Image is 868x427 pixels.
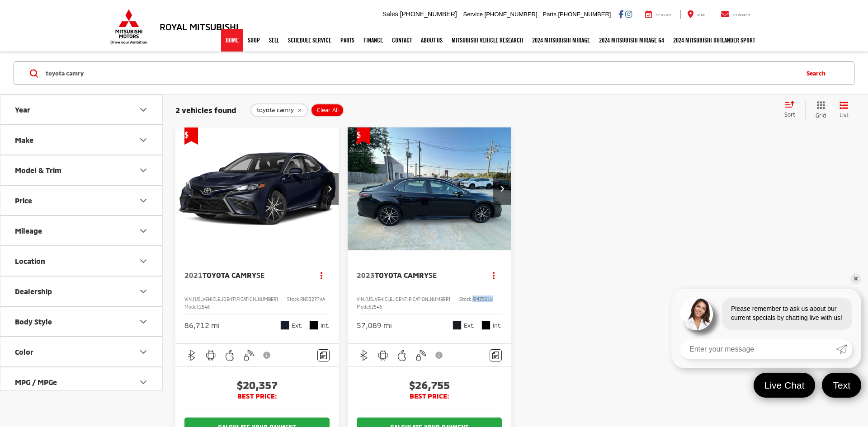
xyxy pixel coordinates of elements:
span: [PHONE_NUMBER] [400,10,457,18]
span: RM75019 [472,296,493,302]
a: Home [221,29,243,52]
span: Int. [321,321,330,330]
a: 2024 Mitsubishi Outlander SPORT [669,29,759,52]
button: YearYear [0,95,163,124]
div: Dealership [138,286,149,297]
div: 57,089 mi [357,320,392,331]
button: Next image [321,173,339,205]
button: View Disclaimer [259,346,275,365]
span: Grid [816,112,826,119]
button: List View [833,101,855,119]
a: 2023 Toyota Camry SE2023 Toyota Camry SE2023 Toyota Camry SE2023 Toyota Camry SE [347,127,512,250]
span: 2021 [184,271,203,279]
span: $26,755 [357,378,502,392]
button: Select sort value [780,101,805,119]
img: Keyless Entry [243,350,254,361]
button: Next image [493,173,511,205]
span: Black [309,321,318,330]
span: Sort [784,111,795,117]
a: Finance [359,29,387,52]
div: Body Style [138,316,149,327]
span: Parts [542,11,556,18]
div: Location [138,256,149,267]
button: Model & TrimModel & Trim [0,155,163,185]
button: View Disclaimer [432,346,447,365]
span: [US_VEHICLE_IDENTIFICATION_NUMBER] [365,296,450,302]
span: Clear All [317,107,339,114]
img: Agent profile photo [680,298,713,330]
img: Apple CarPlay [224,350,236,361]
img: Bluetooth® [186,350,198,361]
button: MakeMake [0,125,163,155]
img: Apple CarPlay [396,350,408,361]
button: Actions [486,267,502,283]
span: toyota camry [257,107,294,114]
img: Android Auto [205,350,217,361]
div: Dealership [15,287,52,296]
span: SE [429,271,437,279]
span: Ext. [292,321,302,330]
span: dropdown dots [493,272,495,279]
span: Blueprint [280,321,289,330]
span: Sales [382,10,398,18]
a: About Us [416,29,447,52]
span: List [840,111,849,119]
span: RN532779A [300,296,325,302]
a: Submit [836,339,852,359]
button: LocationLocation [0,246,163,276]
a: 2024 Mitsubishi Mirage [528,29,594,52]
span: Black [481,321,491,330]
img: Mitsubishi [108,9,149,44]
button: Comments [317,349,330,361]
a: Live Chat [754,373,816,398]
a: Mitsubishi Vehicle Research [447,29,528,52]
a: Instagram: Click to visit our Instagram page [625,10,632,18]
button: Search [797,62,839,84]
img: Android Auto [377,350,389,361]
a: 2024 Mitsubishi Mirage G4 [594,29,669,52]
span: BEST PRICE: [357,392,502,401]
div: Year [138,104,149,115]
img: Comments [492,352,500,359]
span: Toyota Camry [375,271,429,279]
span: Model: [184,304,199,310]
span: Stock: [459,296,472,302]
img: 2023 Toyota Camry SE [347,127,512,251]
span: 2023 [357,271,375,279]
div: Model & Trim [138,165,149,176]
div: 2021 Toyota Camry SE 0 [175,127,340,250]
span: Get Price Drop Alert [357,127,370,145]
button: MileageMileage [0,216,163,245]
a: Map [680,10,712,19]
div: Make [15,136,33,144]
span: 2546 [199,304,210,310]
button: Comments [490,349,502,361]
button: Actions [314,267,330,283]
a: 2023Toyota CamrySE [357,270,477,280]
span: 2546 [371,304,382,310]
span: Live Chat [760,379,809,391]
div: Model & Trim [15,166,61,174]
div: 86,712 mi [184,320,220,331]
button: remove toyota%20camry [250,103,308,117]
img: 2021 Toyota Camry SE [175,127,340,251]
h3: Royal Mitsubishi [160,22,239,32]
a: 2021 Toyota Camry SE2021 Toyota Camry SE2021 Toyota Camry SE2021 Toyota Camry SE [175,127,340,250]
input: Enter your message [680,339,836,359]
div: Mileage [138,225,149,236]
span: Ext. [464,321,475,330]
div: MPG / MPGe [15,378,57,386]
span: dropdown dots [321,272,322,279]
div: Please remember to ask us about our current specials by chatting live with us! [722,298,852,330]
a: Parts: Opens in a new tab [336,29,359,52]
div: MPG / MPGe [138,377,149,388]
div: Color [138,347,149,357]
button: MPG / MPGeMPG / MPGe [0,367,163,397]
a: 2021Toyota CamrySE [184,270,305,280]
input: Search by Make, Model, or Keyword [45,62,797,84]
button: Clear All [311,103,344,117]
span: Stock: [287,296,300,302]
div: Make [138,135,149,145]
span: Service [656,13,672,17]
